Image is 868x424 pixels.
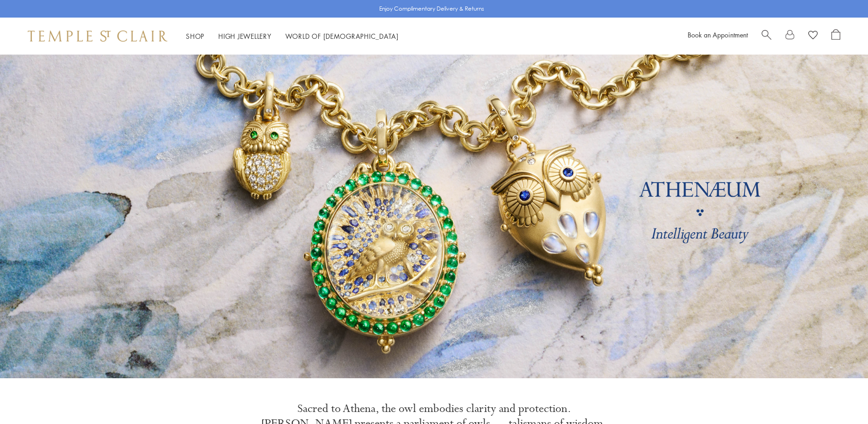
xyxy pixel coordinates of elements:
[831,29,840,43] a: Open Shopping Bag
[28,31,167,42] img: Temple St. Clair
[186,31,204,41] a: ShopShop
[186,31,399,42] nav: Main navigation
[218,31,271,41] a: High JewelleryHigh Jewellery
[379,4,484,13] p: Enjoy Complimentary Delivery & Returns
[762,29,771,43] a: Search
[808,29,818,43] a: View Wishlist
[285,31,399,41] a: World of [DEMOGRAPHIC_DATA]World of [DEMOGRAPHIC_DATA]
[688,30,748,39] a: Book an Appointment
